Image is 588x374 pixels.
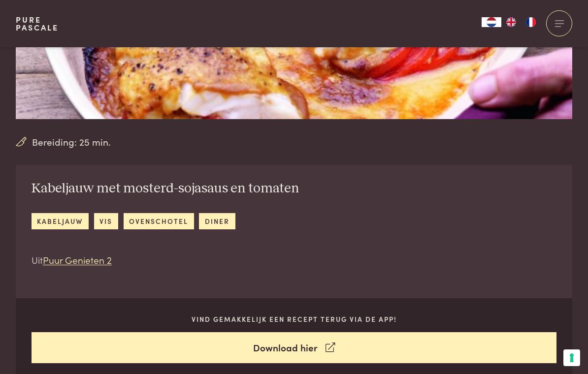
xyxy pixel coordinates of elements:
[16,16,59,31] a: PurePascale
[94,213,118,229] a: vis
[32,314,557,324] p: Vind gemakkelijk een recept terug via de app!
[32,135,111,149] span: Bereiding: 25 min.
[482,17,501,27] div: Language
[32,253,299,267] p: Uit
[482,17,541,27] aside: Language selected: Nederlands
[501,17,541,27] ul: Language list
[43,253,112,266] a: Puur Genieten 2
[482,17,501,27] a: NL
[501,17,521,27] a: EN
[521,17,541,27] a: FR
[32,332,557,363] a: Download hier
[124,213,194,229] a: ovenschotel
[199,213,235,229] a: diner
[32,180,299,197] h2: Kabeljauw met mosterd-sojasaus en tomaten
[32,213,89,229] a: kabeljauw
[563,349,580,366] button: Uw voorkeuren voor toestemming voor trackingtechnologieën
